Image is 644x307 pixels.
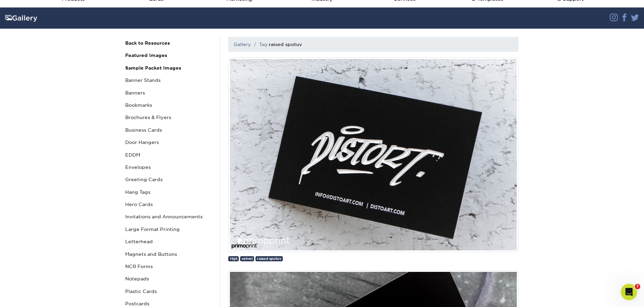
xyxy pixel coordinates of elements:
[122,210,215,223] a: Invitations and Announcements
[228,256,239,261] a: 19pt
[122,235,215,248] a: Letterhead
[257,257,281,261] span: raised spotuv
[125,53,167,58] strong: Featured Images
[122,124,215,136] a: Business Cards
[241,257,253,261] span: velvet
[122,99,215,111] a: Bookmarks
[251,41,302,48] li: Tag:
[122,74,215,86] a: Banner Stands
[122,87,215,99] a: Banners
[122,149,215,161] a: EDDM
[122,111,215,123] a: Brochures & Flyers
[122,136,215,148] a: Door Hangers
[122,260,215,273] a: NCR Forms
[240,256,254,261] a: velvet
[122,161,215,173] a: Envelopes
[234,42,251,47] a: Gallery
[122,285,215,297] a: Plastic Cards
[125,65,181,71] strong: Sample Packet Images
[228,57,518,252] img: 19pt Velvet Business Card, Raised Spot UV
[122,248,215,260] a: Magnets and Buttons
[635,284,640,289] span: 7
[122,49,215,61] a: Featured Images
[122,37,215,49] a: Back to Resources
[122,198,215,210] a: Hero Cards
[255,256,283,261] a: raised spotuv
[122,173,215,186] a: Greeting Cards
[621,284,637,300] iframe: Intercom live chat
[122,186,215,198] a: Hang Tags
[122,223,215,235] a: Large Format Printing
[122,273,215,285] a: Notepads
[230,257,237,261] span: 19pt
[269,42,302,47] h1: raised spotuv
[122,62,215,74] a: Sample Packet Images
